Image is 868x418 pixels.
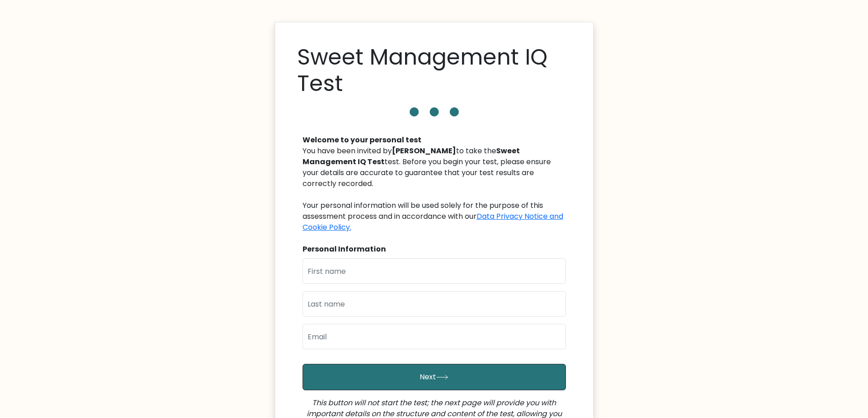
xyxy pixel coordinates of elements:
[392,146,456,156] b: [PERSON_NAME]
[303,324,566,349] input: Email
[297,44,571,96] h1: Sweet Management IQ Test
[303,146,520,167] b: Sweet Management IQ Test
[303,244,566,255] div: Personal Information
[303,258,566,284] input: First name
[303,211,563,232] a: Data Privacy Notice and Cookie Policy.
[303,135,566,146] div: Welcome to your personal test
[303,364,566,390] button: Next
[303,146,566,233] div: You have been invited by to take the test. Before you begin your test, please ensure your details...
[303,291,566,317] input: Last name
